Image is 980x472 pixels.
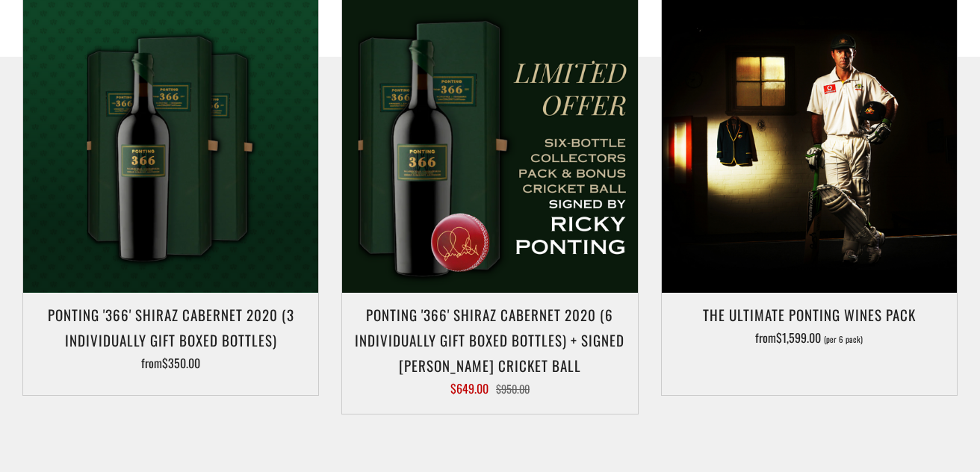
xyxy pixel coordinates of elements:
[450,379,489,397] span: $649.00
[824,335,863,344] span: (per 6 pack)
[776,329,821,347] span: $1,599.00
[669,302,949,327] h3: The Ultimate Ponting Wines Pack
[31,302,311,353] h3: Ponting '366' Shiraz Cabernet 2020 (3 individually gift boxed bottles)
[350,302,630,379] h3: Ponting '366' Shiraz Cabernet 2020 (6 individually gift boxed bottles) + SIGNED [PERSON_NAME] CRI...
[755,329,863,347] span: from
[141,354,200,372] span: from
[496,381,530,397] span: $950.00
[23,302,318,376] a: Ponting '366' Shiraz Cabernet 2020 (3 individually gift boxed bottles) from$350.00
[662,302,957,376] a: The Ultimate Ponting Wines Pack from$1,599.00 (per 6 pack)
[162,354,200,372] span: $350.00
[342,302,637,395] a: Ponting '366' Shiraz Cabernet 2020 (6 individually gift boxed bottles) + SIGNED [PERSON_NAME] CRI...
